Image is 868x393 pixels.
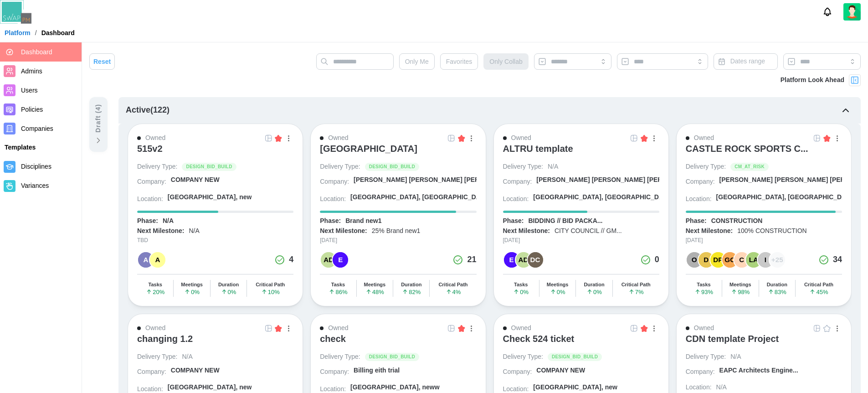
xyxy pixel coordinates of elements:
[354,176,529,185] div: [PERSON_NAME] [PERSON_NAME] [PERSON_NAME] A...
[655,253,659,266] div: 0
[781,75,844,85] div: Platform Look Ahead
[536,366,585,375] div: COMPANY NEW
[812,323,822,333] a: Open Project Grid
[809,289,828,295] span: 45 %
[503,195,529,204] div: Location:
[457,323,467,333] button: Filled Star
[137,177,166,186] div: Company:
[145,323,165,333] div: Owned
[746,252,761,268] div: LA
[694,323,714,333] div: Owned
[686,217,707,226] div: Phase:
[320,143,476,162] a: [GEOGRAPHIC_DATA]
[686,236,842,245] div: [DATE]
[641,325,648,332] img: Filled Star
[137,217,158,226] div: Phase:
[369,353,415,361] span: DESIGN_BID_BUILD
[263,133,273,143] a: Open Project Grid
[438,282,467,288] div: Critical Path
[35,30,37,36] div: /
[843,3,861,21] a: Zulqarnain Khalil
[822,323,832,333] button: Empty Star
[694,133,714,143] div: Owned
[354,366,476,378] a: Billing eith trial
[511,133,531,143] div: Owned
[405,54,429,69] span: Only Me
[171,366,293,378] a: COMPANY NEW
[365,289,384,295] span: 48 %
[719,176,842,188] a: [PERSON_NAME] [PERSON_NAME] [PERSON_NAME] A...
[447,133,457,143] a: Open Project Grid
[686,195,712,204] div: Location:
[820,4,835,20] button: Notifications
[719,366,842,378] a: EAPC Architects Engine...
[547,282,569,288] div: Meetings
[586,289,602,295] span: 0 %
[320,352,360,362] div: Delivery Type:
[364,282,386,288] div: Meetings
[528,217,602,226] div: BIDDING // BID PACKA...
[514,282,528,288] div: Tasks
[184,289,200,295] span: 0 %
[320,195,346,204] div: Location:
[5,143,77,153] div: Templates
[186,163,232,171] span: DESIGN_BID_BUILD
[722,252,738,268] div: GC
[372,227,421,236] div: 25% Brand new1
[350,193,490,202] div: [GEOGRAPHIC_DATA], [GEOGRAPHIC_DATA]
[189,227,199,236] div: N/A
[21,125,53,132] span: Companies
[686,333,779,344] div: CDN template Project
[457,133,467,143] button: Filled Star
[354,366,400,375] div: Billing eith trial
[182,352,192,362] div: N/A
[320,177,349,186] div: Company:
[467,253,476,266] div: 21
[171,366,220,375] div: COMPANY NEW
[503,333,659,352] a: Check 524 ticket
[163,217,174,226] div: N/A
[516,252,531,268] div: AD
[639,323,649,333] button: Filled Star
[181,282,203,288] div: Meetings
[93,104,103,133] div: Draft ( 4 )
[550,289,565,295] span: 0 %
[221,289,236,295] span: 0 %
[320,143,417,154] div: [GEOGRAPHIC_DATA]
[699,252,714,268] div: D
[440,53,478,70] button: Favorites
[686,383,712,392] div: Location:
[823,134,831,142] img: Filled Star
[711,217,763,226] div: CONSTRUCTION
[447,323,457,333] a: Open Project Grid
[401,282,421,288] div: Duration
[137,227,184,236] div: Next Milestone:
[145,133,165,143] div: Owned
[448,325,455,332] img: Grid Icon
[137,143,293,162] a: 515v2
[584,282,604,288] div: Duration
[149,282,162,288] div: Tasks
[850,76,859,85] img: Project Look Ahead Button
[686,333,842,352] a: CDN template Project
[548,162,558,171] div: N/A
[513,289,529,295] span: 0 %
[503,352,543,362] div: Delivery Type:
[137,333,193,344] div: changing 1.2
[41,30,75,36] div: Dashboard
[263,323,273,333] a: Open Project Grid
[369,163,415,171] span: DESIGN_BID_BUILD
[137,236,293,245] div: TBD
[328,323,348,333] div: Owned
[137,143,163,154] div: 515v2
[823,325,831,332] img: Empty Star
[686,352,726,362] div: Delivery Type:
[328,133,348,143] div: Owned
[697,282,710,288] div: Tasks
[552,353,598,361] span: DESIGN_BID_BUILD
[5,30,31,36] a: Platform
[686,227,733,236] div: Next Milestone:
[320,162,360,171] div: Delivery Type:
[734,252,750,268] div: C
[171,176,293,188] a: COMPANY NEW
